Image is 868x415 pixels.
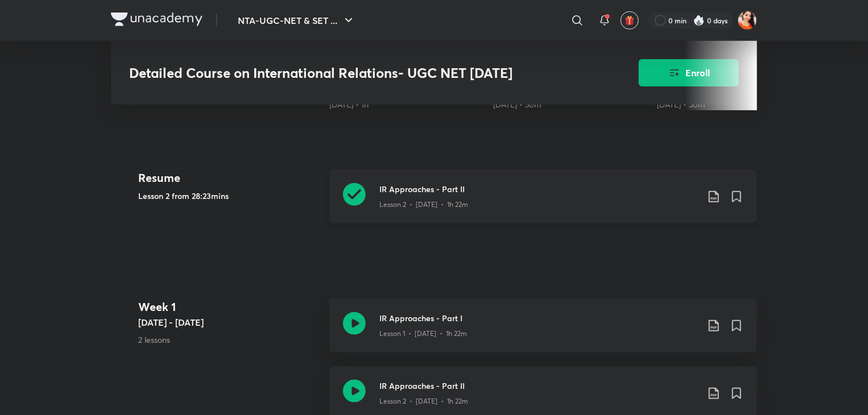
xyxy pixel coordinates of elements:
h3: IR Approaches - Part II [379,380,698,392]
h3: Detailed Course on International Relations- UGC NET [DATE] [129,65,574,81]
a: IR Approaches - Part IILesson 2 • [DATE] • 1h 22m [329,169,757,237]
a: IR Approaches - Part ILesson 1 • [DATE] • 1h 22m [329,298,757,366]
h4: Week 1 [138,298,320,316]
div: 24th Jun • 1h [329,99,484,110]
button: avatar [621,11,639,30]
button: Enroll [639,59,739,86]
img: Satviki Neekhra [738,11,757,30]
h4: Resume [138,169,320,186]
div: 3rd Jul • 30m [657,99,812,110]
h3: IR Approaches - Part I [379,312,698,324]
button: NTA-UGC-NET & SET ... [231,9,362,32]
img: streak [693,15,705,26]
div: 28th Jun • 30m [493,99,648,110]
p: 2 lessons [138,334,320,346]
p: Lesson 2 • [DATE] • 1h 22m [379,200,468,210]
p: Lesson 1 • [DATE] • 1h 22m [379,329,467,339]
h5: Lesson 2 from 28:23mins [138,190,320,202]
img: Company Logo [111,13,202,26]
h3: IR Approaches - Part II [379,183,698,195]
img: avatar [625,15,635,26]
a: Company Logo [111,13,202,29]
h5: [DATE] - [DATE] [138,316,320,329]
p: Lesson 2 • [DATE] • 1h 22m [379,396,468,406]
